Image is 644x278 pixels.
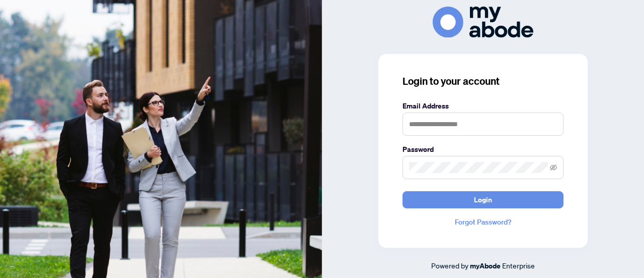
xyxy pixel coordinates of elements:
span: eye-invisible [550,164,557,171]
img: ma-logo [433,7,533,37]
span: Powered by [431,261,468,270]
a: Forgot Password? [403,216,563,228]
label: Email Address [403,100,563,112]
span: Login [474,192,492,208]
label: Password [403,144,563,155]
span: Enterprise [502,261,535,270]
h3: Login to your account [403,74,563,88]
a: myAbode [470,260,501,271]
button: Login [403,191,563,208]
